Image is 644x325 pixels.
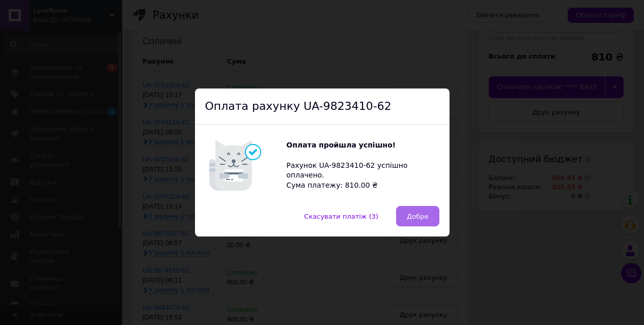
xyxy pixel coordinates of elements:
button: Добре [396,206,439,226]
b: Оплата пройшла успішно! [287,141,396,149]
span: Добре [407,213,428,220]
div: Рахунок UA-9823410-62 успішно оплачено. Сума платежу: 810.00 ₴ [287,140,439,190]
img: Котик говорить Оплата пройшла успішно! [205,135,287,196]
span: Скасувати платіж (3) [304,213,378,220]
div: Оплата рахунку UA-9823410-62 [195,88,450,125]
button: Скасувати платіж (3) [293,206,389,226]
